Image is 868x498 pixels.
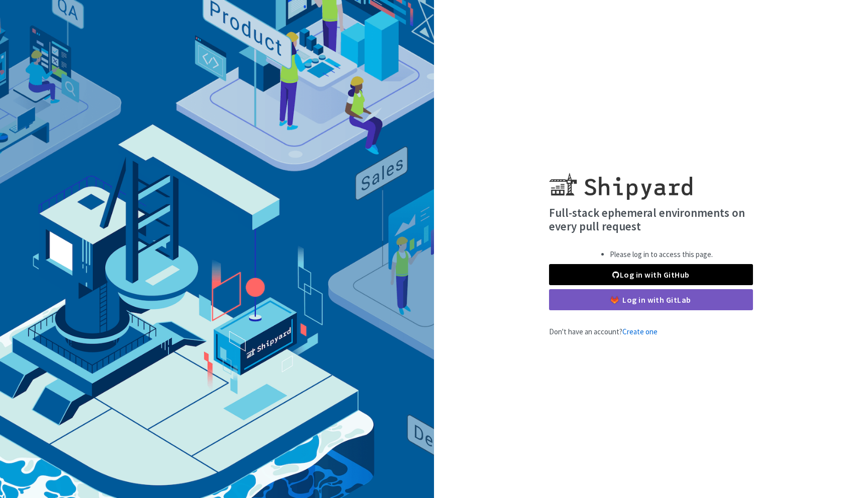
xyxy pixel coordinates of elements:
img: Shipyard logo [549,161,692,200]
h4: Full-stack ephemeral environments on every pull request [549,206,753,233]
img: gitlab-color.svg [611,296,618,304]
a: Log in with GitHub [549,264,753,285]
span: Don't have an account? [549,327,658,336]
li: Please log in to access this page. [610,249,713,261]
a: Create one [622,327,658,336]
a: Log in with GitLab [549,289,753,310]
